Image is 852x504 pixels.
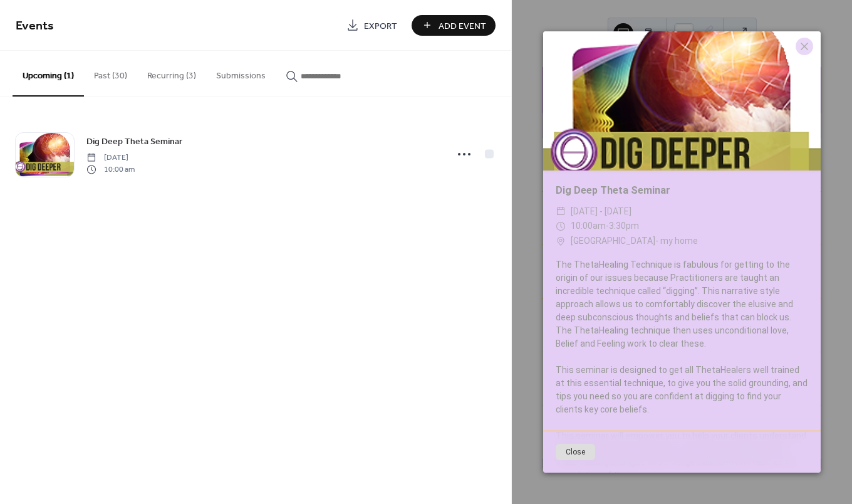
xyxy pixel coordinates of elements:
[86,152,135,164] span: [DATE]
[556,444,595,460] button: Close
[337,15,407,36] a: Export
[86,134,182,149] a: Dig Deep Theta Seminar
[84,51,137,95] button: Past (30)
[556,219,566,234] div: ​
[571,234,698,249] span: [GEOGRAPHIC_DATA]- my home
[364,19,397,33] span: Export
[412,15,496,36] button: Add Event
[206,51,276,95] button: Submissions
[16,14,54,38] span: Events
[86,135,182,149] span: Dig Deep Theta Seminar
[609,221,639,231] span: 3:30pm
[571,221,606,231] span: 10:00am
[556,204,566,219] div: ​
[137,51,206,95] button: Recurring (3)
[543,183,821,198] div: Dig Deep Theta Seminar
[556,234,566,249] div: ​
[571,204,631,219] span: [DATE] - [DATE]
[439,19,486,33] span: Add Event
[606,221,609,231] span: -
[86,164,135,175] span: 10:00 am
[13,51,84,97] button: Upcoming (1)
